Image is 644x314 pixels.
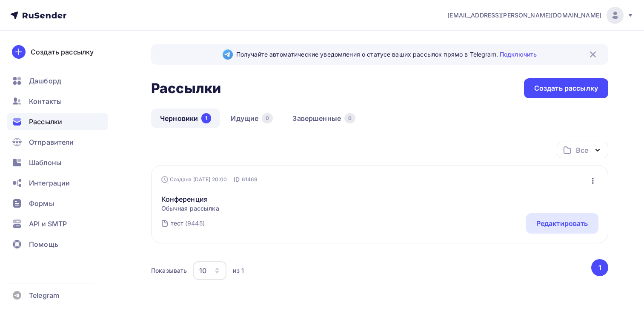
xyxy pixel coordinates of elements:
span: Контакты [29,96,62,106]
div: 0 [344,113,355,123]
div: Показывать [151,266,187,275]
a: Конференция [161,194,219,204]
a: [EMAIL_ADDRESS][PERSON_NAME][DOMAIN_NAME] [447,7,634,24]
span: Интеграции [29,178,70,188]
a: Рассылки [7,113,108,130]
a: Идущие0 [222,108,282,128]
a: Подключить [500,51,537,58]
ul: Pagination [590,259,609,276]
span: Отправители [29,137,74,147]
span: 61469 [242,175,258,184]
a: Формы [7,195,108,212]
div: 1 [201,113,211,123]
div: Редактировать [536,218,588,228]
span: Telegram [29,290,59,300]
span: Помощь [29,239,58,249]
a: Отправители [7,134,108,151]
div: Все [576,145,588,155]
button: Go to page 1 [591,259,608,276]
span: [EMAIL_ADDRESS][PERSON_NAME][DOMAIN_NAME] [447,11,601,20]
button: 10 [193,261,227,280]
a: Черновики1 [151,108,220,128]
div: 0 [262,113,273,123]
h2: Рассылки [151,80,221,97]
span: Формы [29,198,54,208]
div: Создать рассылку [534,83,598,93]
span: Шаблоны [29,157,61,168]
span: Получайте автоматические уведомления о статусе ваших рассылок прямо в Telegram. [236,50,537,59]
span: Рассылки [29,117,62,127]
span: ID [234,175,240,184]
div: (9445) [185,219,205,228]
div: тест [171,219,184,228]
div: 10 [199,265,206,276]
div: Создать рассылку [31,47,94,57]
a: Дашборд [7,72,108,89]
a: тест (9445) [170,217,206,230]
a: Контакты [7,93,108,110]
div: Создана [DATE] 20:00 [161,176,227,183]
span: Дашборд [29,76,61,86]
img: Telegram [223,49,233,60]
a: Завершенные0 [283,108,364,128]
span: API и SMTP [29,219,67,229]
div: из 1 [233,266,244,275]
button: Все [557,142,608,158]
a: Шаблоны [7,154,108,171]
span: Обычная рассылка [161,204,219,213]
